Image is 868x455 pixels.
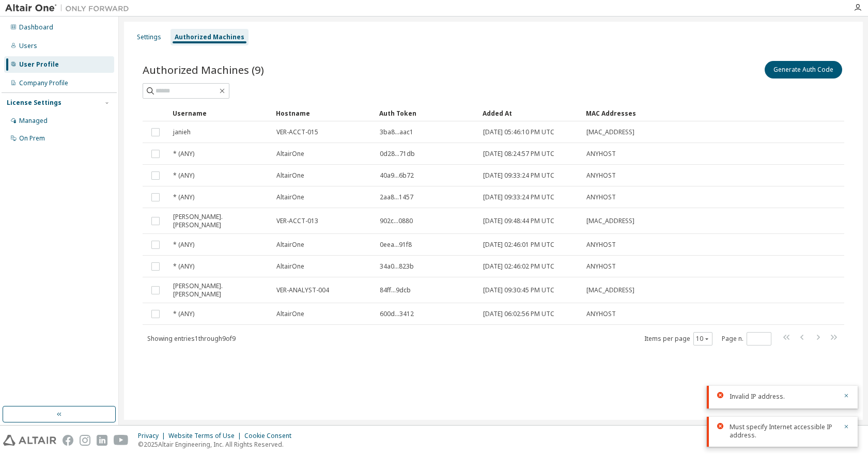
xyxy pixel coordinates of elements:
[586,171,616,180] span: ANYHOST
[380,241,412,249] span: 0eea...91f8
[143,62,264,77] span: Authorized Machines (9)
[19,117,48,125] div: Managed
[586,193,616,201] span: ANYHOST
[483,105,578,121] div: Added At
[3,435,56,446] img: altair_logo.svg
[483,150,554,158] span: [DATE] 08:24:57 PM UTC
[19,134,45,143] div: On Prem
[173,282,267,299] span: [PERSON_NAME].[PERSON_NAME]
[765,61,842,79] button: Generate Auth Code
[483,171,554,180] span: [DATE] 09:33:24 PM UTC
[380,193,413,201] span: 2aa8...1457
[7,99,61,107] div: License Settings
[173,105,268,121] div: Username
[644,332,712,346] span: Items per page
[173,193,194,201] span: * (ANY)
[380,128,413,136] span: 3ba8...aac1
[114,435,129,446] img: youtube.svg
[380,310,414,318] span: 600d...3412
[175,33,244,41] div: Authorized Machines
[483,128,554,136] span: [DATE] 05:46:10 PM UTC
[168,432,244,440] div: Website Terms of Use
[380,217,413,225] span: 902c...0880
[380,286,411,294] span: 84ff...9dcb
[19,23,53,32] div: Dashboard
[276,105,371,121] div: Hostname
[276,217,318,225] span: VER-ACCT-013
[380,262,414,271] span: 34a0...823b
[483,193,554,201] span: [DATE] 09:33:24 PM UTC
[173,310,194,318] span: * (ANY)
[138,440,298,449] p: © 2025 Altair Engineering, Inc. All Rights Reserved.
[63,435,73,446] img: facebook.svg
[138,432,168,440] div: Privacy
[730,423,837,440] div: Must specify Internet accessible IP address.
[147,334,236,343] span: Showing entries 1 through 9 of 9
[586,310,616,318] span: ANYHOST
[276,193,304,201] span: AltairOne
[483,217,554,225] span: [DATE] 09:48:44 PM UTC
[586,150,616,158] span: ANYHOST
[276,262,304,271] span: AltairOne
[276,128,318,136] span: VER-ACCT-015
[722,332,771,346] span: Page n.
[173,262,194,271] span: * (ANY)
[586,286,634,294] span: [MAC_ADDRESS]
[97,435,107,446] img: linkedin.svg
[173,150,194,158] span: * (ANY)
[380,171,414,180] span: 40a9...6b72
[173,213,267,229] span: [PERSON_NAME].[PERSON_NAME]
[5,3,134,13] img: Altair One
[80,435,90,446] img: instagram.svg
[244,432,298,440] div: Cookie Consent
[696,335,710,343] button: 10
[586,217,634,225] span: [MAC_ADDRESS]
[586,241,616,249] span: ANYHOST
[379,105,474,121] div: Auth Token
[276,286,329,294] span: VER-ANALYST-004
[586,128,634,136] span: [MAC_ADDRESS]
[276,171,304,180] span: AltairOne
[19,42,37,50] div: Users
[173,171,194,180] span: * (ANY)
[730,392,837,401] div: Invalid IP address.
[173,128,191,136] span: janieh
[483,241,554,249] span: [DATE] 02:46:01 PM UTC
[173,241,194,249] span: * (ANY)
[19,60,59,69] div: User Profile
[276,150,304,158] span: AltairOne
[483,262,554,271] span: [DATE] 02:46:02 PM UTC
[19,79,68,87] div: Company Profile
[276,241,304,249] span: AltairOne
[380,150,415,158] span: 0d28...71db
[586,105,739,121] div: MAC Addresses
[483,286,554,294] span: [DATE] 09:30:45 PM UTC
[276,310,304,318] span: AltairOne
[483,310,554,318] span: [DATE] 06:02:56 PM UTC
[137,33,161,41] div: Settings
[586,262,616,271] span: ANYHOST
